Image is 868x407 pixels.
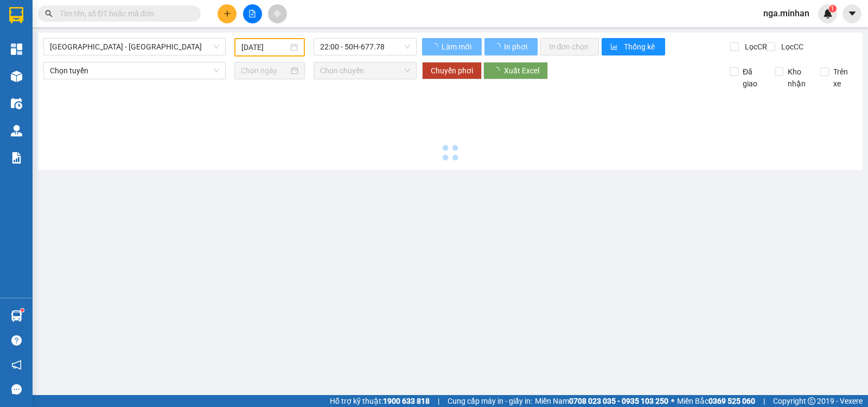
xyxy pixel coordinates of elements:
span: notification [11,360,22,370]
span: Miền Bắc [677,395,755,407]
span: bar-chart [610,43,620,52]
span: loading [431,43,440,51]
span: Đã giao [738,66,767,90]
span: copyright [808,397,815,405]
img: warehouse-icon [11,310,22,322]
button: In đơn chọn [540,38,599,55]
span: Xuất Excel [504,65,539,77]
img: logo-vxr [9,7,23,23]
button: bar-chartThống kê [602,38,665,55]
button: Xuất Excel [483,62,548,79]
span: Kho nhận [783,66,812,90]
span: Hỗ trợ kỹ thuật: [330,395,430,407]
img: icon-new-feature [823,9,833,18]
span: loading [492,67,504,74]
img: solution-icon [11,152,22,164]
img: warehouse-icon [11,98,22,109]
span: message [11,384,22,395]
span: Chọn tuyến [50,62,219,79]
strong: 0369 525 060 [709,397,755,405]
span: Sài Gòn - Đắk Nông [50,39,219,55]
button: plus [218,4,237,23]
sup: 1 [829,5,837,12]
input: Chọn ngày [241,65,289,77]
strong: 0708 023 035 - 0935 103 250 [569,397,668,405]
button: file-add [243,4,262,23]
img: warehouse-icon [11,125,22,136]
span: loading [493,43,502,51]
span: nga.minhan [755,7,818,20]
button: Làm mới [422,38,482,55]
span: 22:00 - 50H-677.78 [320,39,410,55]
span: Thống kê [624,41,656,53]
span: file-add [248,10,256,17]
span: | [763,395,765,407]
span: Trên xe [829,66,857,90]
button: caret-down [843,4,861,23]
button: aim [268,4,287,23]
span: ⚪️ [671,399,674,403]
span: aim [273,10,281,17]
button: Chuyển phơi [422,62,482,79]
span: question-circle [11,335,22,346]
span: plus [224,10,231,17]
span: Làm mới [442,41,473,53]
input: Tìm tên, số ĐT hoặc mã đơn [60,8,188,20]
span: Lọc CR [741,41,769,53]
span: search [45,10,53,17]
strong: 1900 633 818 [383,397,430,405]
sup: 1 [21,309,24,312]
img: dashboard-icon [11,43,22,55]
input: 12/08/2025 [241,41,289,53]
span: Lọc CC [777,41,805,53]
span: Cung cấp máy in - giấy in: [448,395,532,407]
span: In phơi [504,41,529,53]
button: In phơi [484,38,538,55]
span: Chọn chuyến [320,62,410,79]
img: warehouse-icon [11,71,22,82]
span: caret-down [847,9,857,18]
span: Miền Nam [535,395,668,407]
span: | [438,395,439,407]
span: 1 [831,5,834,12]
